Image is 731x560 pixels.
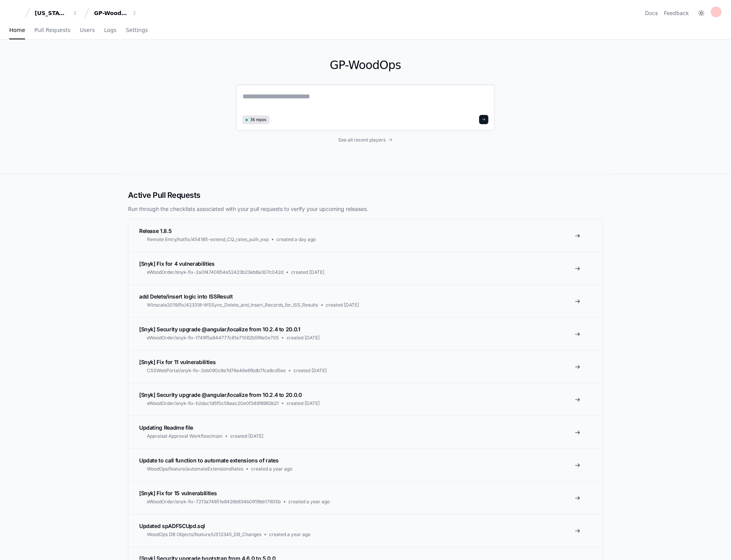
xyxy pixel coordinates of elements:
a: [Snyk] Fix for 4 vulnerabilitieseWoodOrder/snyk-fix-2a0f4740854e52423b23eb8a307c042dcreated [DATE] [128,252,603,285]
span: See all recent players [339,137,386,143]
span: eWoodOrder/snyk-fix-b2dac1d5f0c58aac20e0f346f8983b21 [147,400,279,407]
span: Logs [104,28,116,32]
span: [Snyk] Security upgrade @angular/localize from 10.2.4 to 20.0.1 [139,326,300,332]
span: created [DATE] [326,302,359,308]
span: created [DATE] [286,400,320,407]
span: add Delete/insert logic into ISSResult [139,293,233,300]
a: Docs [645,9,658,17]
a: [Snyk] Security upgrade @angular/localize from 10.2.4 to 20.0.1eWoodOrder/snyk-fix-f749f5a844777c... [128,317,603,350]
span: 36 repos [250,117,266,123]
span: Winscale2019/fix/423318-WSSync_Delete_and_Insert_Records_for_ISS_Results [147,302,318,308]
span: Users [80,28,95,32]
span: Updating Readme file [139,424,193,431]
span: [Snyk] Security upgrade @angular/localize from 10.2.4 to 20.0.0 [139,391,302,398]
a: [Snyk] Fix for 15 vulnerabilitieseWoodOrder/snyk-fix-7213a74851e8426b834b0919bb17605bcreated a ye... [128,481,603,514]
span: created a year ago [288,499,330,505]
a: Logs [104,22,116,39]
span: created a day ago [276,236,316,243]
span: Home [9,28,25,32]
span: eWoodOrder/snyk-fix-2a0f4740854e52423b23eb8a307c042d [147,269,283,275]
span: Release 1.8.5 [139,228,172,234]
h1: GP-WoodOps [236,58,495,72]
a: Release 1.8.5Remote Entry/hotfix/454185-extend_CQ_rates_auth_expcreated a day ago [128,219,603,252]
a: Pull Requests [34,22,70,39]
a: Update to call function to automate extensions of ratesWoodOps/feature/automateExtensionsRatescre... [128,449,603,481]
span: WoodOps/feature/automateExtensionsRates [147,466,243,472]
span: CSSWebPortal/snyk-fix-2eb090c8e7d76a46e6fbdb7fca8cd5ee [147,368,286,374]
a: Users [80,22,95,39]
div: GP-WoodOps [94,9,127,17]
span: [Snyk] Fix for 15 vulnerabilities [139,490,217,496]
span: [Snyk] Fix for 4 vulnerabilities [139,260,215,267]
span: created a year ago [269,531,310,538]
span: Update to call function to automate extensions of rates [139,457,279,464]
span: Pull Requests [34,28,70,32]
a: add Delete/insert logic into ISSResultWinscale2019/fix/423318-WSSync_Delete_and_Insert_Records_fo... [128,285,603,317]
p: Run through the checklists associated with your pull requests to verify your upcoming releases. [128,205,603,213]
button: [US_STATE] Pacific [32,6,81,20]
span: Remote Entry/hotfix/454185-extend_CQ_rates_auth_exp [147,236,269,243]
a: See all recent players [236,137,495,143]
span: created [DATE] [291,269,324,275]
a: Updated spADFSCUpd.sqlWoodOps DB Objects/feature/US12345_DB_Changescreated a year ago [128,514,603,547]
span: created [DATE] [286,335,320,341]
span: Settings [126,28,148,32]
span: Appraisal Approval Workflow/main [147,433,222,439]
span: [Snyk] Fix for 11 vulnerabilities [139,359,216,365]
span: eWoodOrder/snyk-fix-f749f5a844777c81e71062b5f8e0e705 [147,335,279,341]
button: GP-WoodOps [91,6,140,20]
span: Updated spADFSCUpd.sql [139,523,205,529]
a: [Snyk] Security upgrade @angular/localize from 10.2.4 to 20.0.0eWoodOrder/snyk-fix-b2dac1d5f0c58a... [128,383,603,416]
div: [US_STATE] Pacific [35,9,68,17]
span: WoodOps DB Objects/feature/US12345_DB_Changes [147,531,261,538]
h2: Active Pull Requests [128,190,603,201]
a: Updating Readme fileAppraisal Approval Workflow/maincreated [DATE] [128,416,603,449]
a: Settings [126,22,148,39]
a: Home [9,22,25,39]
button: Feedback [664,9,689,17]
span: created [DATE] [230,433,263,439]
span: created [DATE] [293,368,327,374]
span: created a year ago [251,466,292,472]
span: eWoodOrder/snyk-fix-7213a74851e8426b834b0919bb17605b [147,499,281,505]
a: [Snyk] Fix for 11 vulnerabilitiesCSSWebPortal/snyk-fix-2eb090c8e7d76a46e6fbdb7fca8cd5eecreated [D... [128,350,603,383]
